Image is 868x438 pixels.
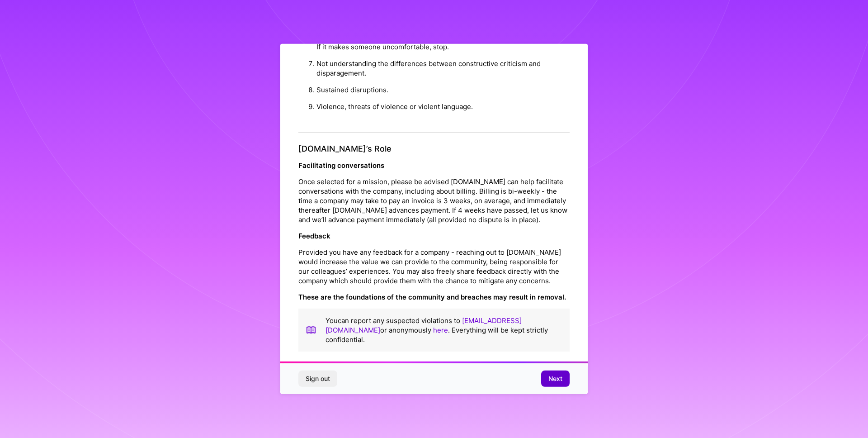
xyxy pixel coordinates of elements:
[316,81,570,98] li: Sustained disruptions.
[298,144,570,154] h4: [DOMAIN_NAME]’s Role
[298,293,566,301] strong: These are the foundations of the community and breaches may result in removal.
[316,98,570,115] li: Violence, threats of violence or violent language.
[298,232,330,240] strong: Feedback
[325,316,562,344] p: You can report any suspected violations to or anonymously . Everything will be kept strictly conf...
[298,371,337,387] button: Sign out
[548,374,562,383] span: Next
[316,55,570,81] li: Not understanding the differences between constructive criticism and disparagement.
[298,161,384,170] strong: Facilitating conversations
[325,316,522,334] a: [EMAIL_ADDRESS][DOMAIN_NAME]
[306,374,330,383] span: Sign out
[298,177,570,224] p: Once selected for a mission, please be advised [DOMAIN_NAME] can help facilitate conversations wi...
[298,248,570,286] p: Provided you have any feedback for a company - reaching out to [DOMAIN_NAME] would increase the v...
[306,316,316,344] img: book icon
[541,371,570,387] button: Next
[433,326,448,334] a: here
